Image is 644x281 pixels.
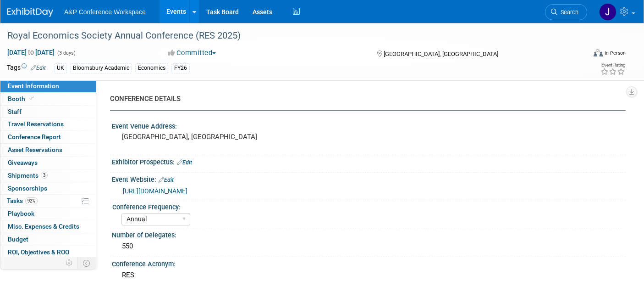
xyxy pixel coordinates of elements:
[29,96,34,101] i: Booth reservation complete
[8,210,34,217] span: Playbook
[0,195,96,207] a: Tasks92%
[534,48,626,62] div: Event Format
[4,28,573,44] div: Royal Economics Society Annual Conference (RES 2025)
[112,119,626,131] div: Event Venue Address:
[31,65,46,71] a: Edit
[7,48,55,56] span: [DATE] [DATE]
[0,208,96,220] a: Playbook
[0,131,96,143] a: Conference Report
[8,223,79,230] span: Misc. Expenses & Credits
[8,133,61,140] span: Conference Report
[77,257,96,269] td: Toggle Event Tabs
[8,185,47,192] span: Sponsorships
[112,200,622,212] div: Conference Frequency:
[41,172,48,179] span: 3
[594,49,603,56] img: Format-Inperson.png
[557,9,578,16] span: Search
[54,63,67,73] div: UK
[0,220,96,233] a: Misc. Expenses & Credits
[112,257,626,269] div: Conference Acronym:
[177,159,192,166] a: Edit
[0,182,96,195] a: Sponsorships
[7,8,53,17] img: ExhibitDay
[0,93,96,105] a: Booth
[384,51,498,57] span: [GEOGRAPHIC_DATA], [GEOGRAPHIC_DATA]
[8,120,64,128] span: Travel Reservations
[0,233,96,246] a: Budget
[7,197,38,204] span: Tasks
[112,155,626,167] div: Exhibitor Prospectus:
[27,49,35,56] span: to
[0,157,96,169] a: Giveaways
[8,146,62,153] span: Asset Reservations
[604,50,626,56] div: In-Person
[8,159,38,166] span: Giveaways
[7,63,46,73] td: Tags
[122,133,316,141] pre: [GEOGRAPHIC_DATA], [GEOGRAPHIC_DATA]
[135,63,168,73] div: Economics
[0,169,96,182] a: Shipments3
[159,177,174,183] a: Edit
[25,197,38,204] span: 92%
[64,8,146,16] span: A&P Conference Workspace
[112,228,626,240] div: Number of Delegates:
[61,257,77,269] td: Personalize Event Tab Strip
[119,239,619,253] div: 550
[8,108,22,115] span: Staff
[8,236,28,243] span: Budget
[110,94,619,104] div: CONFERENCE DETAILS
[165,48,220,58] button: Committed
[0,118,96,130] a: Travel Reservations
[8,172,48,179] span: Shipments
[599,3,616,21] img: Jennifer Howell
[0,80,96,92] a: Event Information
[0,144,96,156] a: Asset Reservations
[70,63,132,73] div: Bloomsbury Academic
[8,95,36,102] span: Booth
[0,246,96,259] a: ROI, Objectives & ROO
[600,63,625,67] div: Event Rating
[545,4,587,20] a: Search
[171,63,190,73] div: FY26
[8,82,59,90] span: Event Information
[0,106,96,118] a: Staff
[56,50,76,56] span: (3 days)
[8,248,69,256] span: ROI, Objectives & ROO
[112,173,626,185] div: Event Website:
[123,187,187,195] a: [URL][DOMAIN_NAME]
